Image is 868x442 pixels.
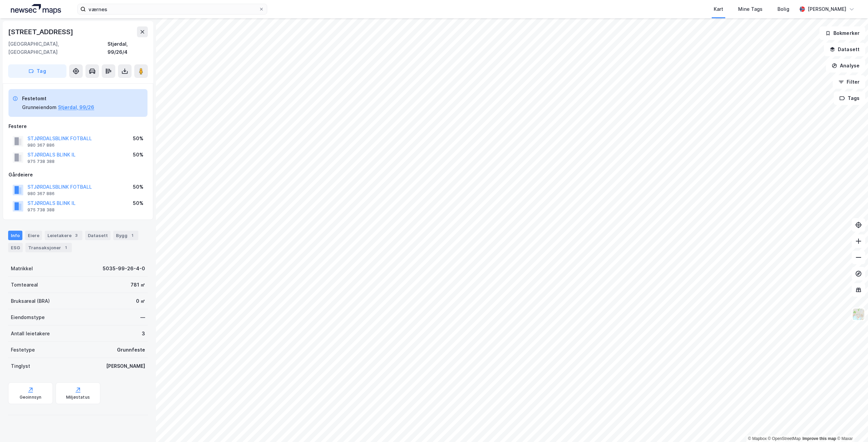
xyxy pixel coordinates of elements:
[27,207,55,213] div: 975 738 388
[803,436,836,441] a: Improve this map
[11,281,38,289] div: Tomteareal
[27,143,55,148] div: 980 367 886
[129,232,136,239] div: 1
[27,159,55,164] div: 975 738 388
[852,308,865,321] img: Z
[142,330,145,338] div: 3
[8,64,66,78] button: Tag
[738,5,763,13] div: Mine Tags
[45,231,82,240] div: Leietakere
[826,59,865,72] button: Analyse
[11,313,45,321] div: Eiendomstype
[11,362,30,370] div: Tinglyst
[833,75,865,89] button: Filter
[8,26,75,37] div: [STREET_ADDRESS]
[73,232,80,239] div: 3
[133,199,143,207] div: 50%
[27,191,55,196] div: 980 367 886
[8,243,23,252] div: ESG
[136,297,145,305] div: 0 ㎡
[820,26,865,40] button: Bokmerker
[11,265,33,273] div: Matrikkel
[20,395,42,400] div: Geoinnsyn
[85,231,111,240] div: Datasett
[11,297,50,305] div: Bruksareal (BRA)
[808,5,846,13] div: [PERSON_NAME]
[714,5,723,13] div: Kart
[11,346,35,354] div: Festetype
[133,183,143,191] div: 50%
[8,231,22,240] div: Info
[58,103,94,111] button: Stjørdal, 99/26
[834,409,868,442] iframe: Chat Widget
[824,43,865,56] button: Datasett
[66,395,90,400] div: Miljøstatus
[140,313,145,321] div: —
[133,151,143,159] div: 50%
[777,5,789,13] div: Bolig
[25,243,72,252] div: Transaksjoner
[62,244,69,251] div: 1
[22,103,57,111] div: Grunneiendom
[22,94,94,103] div: Festetomt
[86,4,259,14] input: Søk på adresse, matrikkel, gårdeiere, leietakere eller personer
[8,40,107,56] div: [GEOGRAPHIC_DATA], [GEOGRAPHIC_DATA]
[107,40,148,56] div: Stjørdal, 99/26/4
[748,436,767,441] a: Mapbox
[834,91,865,105] button: Tags
[131,281,145,289] div: 781 ㎡
[133,134,143,143] div: 50%
[106,362,145,370] div: [PERSON_NAME]
[8,122,147,130] div: Festere
[113,231,138,240] div: Bygg
[768,436,801,441] a: OpenStreetMap
[8,171,147,179] div: Gårdeiere
[25,231,42,240] div: Eiere
[11,330,50,338] div: Antall leietakere
[103,265,145,273] div: 5035-99-26-4-0
[834,409,868,442] div: Kontrollprogram for chat
[11,4,61,14] img: logo.a4113a55bc3d86da70a041830d287a7e.svg
[117,346,145,354] div: Grunnfeste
